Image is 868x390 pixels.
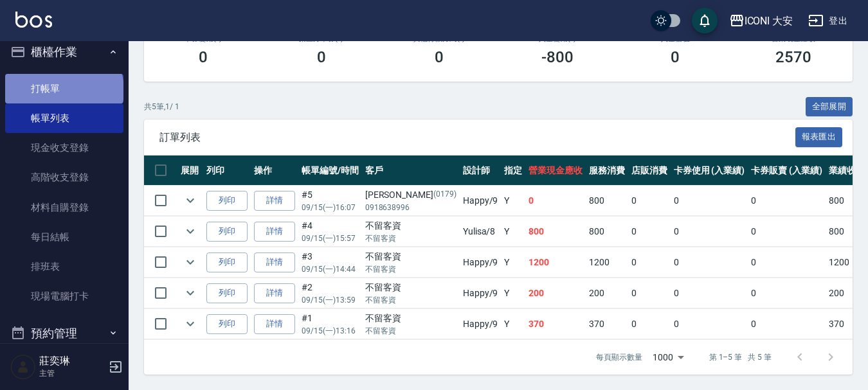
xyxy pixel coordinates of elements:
td: 0 [671,186,748,216]
td: Y [501,217,525,247]
img: Logo [15,12,52,28]
td: 200 [525,278,586,308]
td: 800 [826,186,868,216]
button: 列印 [206,283,248,303]
a: 詳情 [254,222,295,242]
td: 800 [586,186,628,216]
td: Happy /9 [460,309,502,339]
button: 列印 [206,253,248,272]
th: 列印 [203,155,251,186]
div: ICONI 大安 [745,13,793,29]
th: 客戶 [362,155,460,186]
a: 排班表 [5,252,123,281]
th: 卡券販賣 (入業績) [748,155,826,186]
td: 0 [671,278,748,308]
td: 0 [671,217,748,247]
td: 370 [826,309,868,339]
span: 訂單列表 [159,131,795,144]
div: 不留客資 [365,281,457,294]
td: Yulisa /8 [460,217,502,247]
p: 09/15 (一) 14:44 [302,263,359,275]
div: 不留客資 [365,312,457,325]
th: 操作 [251,155,298,186]
div: 1000 [647,340,689,375]
td: 0 [748,309,826,339]
button: expand row [181,283,200,303]
p: 不留客資 [365,294,457,306]
td: 370 [586,309,628,339]
div: [PERSON_NAME] [365,188,457,202]
td: 0 [525,186,586,216]
a: 詳情 [254,314,295,334]
button: expand row [181,222,200,241]
td: 370 [525,309,586,339]
td: 0 [748,278,826,308]
th: 指定 [501,155,525,186]
td: 0 [748,217,826,247]
td: 0 [671,309,748,339]
td: 800 [586,217,628,247]
p: 09/15 (一) 13:59 [302,294,359,306]
h3: 2570 [775,48,811,66]
p: 每頁顯示數量 [596,351,642,363]
th: 營業現金應收 [525,155,586,186]
h3: 0 [671,48,680,66]
div: 不留客資 [365,219,457,233]
p: 09/15 (一) 15:57 [302,233,359,244]
button: expand row [181,253,200,272]
td: 0 [628,186,671,216]
td: Y [501,186,525,216]
td: 1200 [586,247,628,278]
a: 詳情 [254,253,295,272]
button: 列印 [206,314,248,334]
a: 詳情 [254,191,295,211]
td: Happy /9 [460,247,502,278]
td: Y [501,278,525,308]
th: 店販消費 [628,155,671,186]
td: 0 [628,247,671,278]
h3: 0 [435,48,444,66]
td: Happy /9 [460,186,502,216]
td: 0 [748,247,826,278]
p: 不留客資 [365,325,457,337]
td: 0 [628,278,671,308]
a: 詳情 [254,283,295,303]
button: 列印 [206,191,248,211]
td: 0 [748,186,826,216]
img: Person [10,354,36,380]
button: 全部展開 [806,97,853,117]
h3: 0 [199,48,208,66]
th: 設計師 [460,155,502,186]
td: Y [501,309,525,339]
button: 櫃檯作業 [5,35,123,69]
th: 帳單編號/時間 [298,155,362,186]
th: 卡券使用 (入業績) [671,155,748,186]
h5: 莊奕琳 [39,355,105,368]
button: 預約管理 [5,317,123,350]
a: 高階收支登錄 [5,163,123,192]
p: (0179) [433,188,457,202]
a: 現場電腦打卡 [5,281,123,311]
p: 09/15 (一) 16:07 [302,202,359,213]
td: 800 [525,217,586,247]
p: 主管 [39,368,105,379]
td: 200 [586,278,628,308]
a: 現金收支登錄 [5,133,123,163]
a: 報表匯出 [795,130,843,143]
h3: 0 [317,48,326,66]
td: #1 [298,309,362,339]
button: expand row [181,191,200,210]
p: 0918638996 [365,202,457,213]
p: 不留客資 [365,233,457,244]
td: 1200 [525,247,586,278]
button: 報表匯出 [795,127,843,147]
p: 共 5 筆, 1 / 1 [144,101,179,112]
td: #3 [298,247,362,278]
td: #2 [298,278,362,308]
td: Y [501,247,525,278]
p: 09/15 (一) 13:16 [302,325,359,337]
td: 0 [671,247,748,278]
button: save [692,8,718,33]
p: 第 1–5 筆 共 5 筆 [709,351,772,363]
td: 200 [826,278,868,308]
